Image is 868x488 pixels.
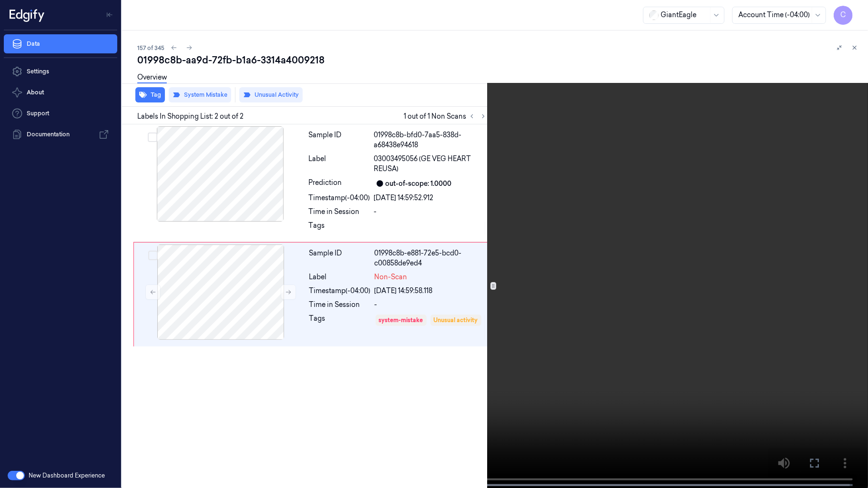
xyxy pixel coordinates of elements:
[102,7,117,22] button: Toggle Navigation
[309,286,371,296] div: Timestamp (-04:00)
[374,130,487,150] div: 01998c8b-bfd0-7aa5-838d-a68438e94618
[239,87,303,102] button: Unusual Activity
[834,6,853,25] button: C
[374,154,487,174] span: 03003495056 (GE VEG HEART REUSA)
[374,193,487,203] div: [DATE] 14:59:52.912
[404,111,489,122] span: 1 out of 1 Non Scans
[309,248,371,268] div: Sample ID
[135,87,165,102] button: Tag
[148,132,157,142] button: Select row
[309,221,370,236] div: Tags
[375,286,487,296] div: [DATE] 14:59:58.118
[137,112,244,122] span: Labels In Shopping List: 2 out of 2
[309,314,371,341] div: Tags
[4,83,117,102] button: About
[374,207,487,217] div: -
[309,207,370,217] div: Time in Session
[375,300,487,310] div: -
[309,154,370,174] div: Label
[309,193,370,203] div: Timestamp (-04:00)
[309,300,371,310] div: Time in Session
[148,251,158,260] button: Select row
[4,62,117,81] a: Settings
[4,104,117,123] a: Support
[379,316,423,325] div: system-mistake
[137,72,167,83] a: Overview
[309,272,371,282] div: Label
[434,316,478,325] div: Unusual activity
[309,178,370,189] div: Prediction
[4,125,117,144] a: Documentation
[386,179,452,189] div: out-of-scope: 1.0000
[375,272,408,282] span: Non-Scan
[169,87,231,102] button: System Mistake
[309,130,370,150] div: Sample ID
[375,248,487,268] div: 01998c8b-e881-72e5-bcd0-c00858de9ed4
[4,34,117,53] a: Data
[137,53,860,67] div: 01998c8b-aa9d-72fb-b1a6-3314a4009218
[137,44,164,52] span: 157 of 345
